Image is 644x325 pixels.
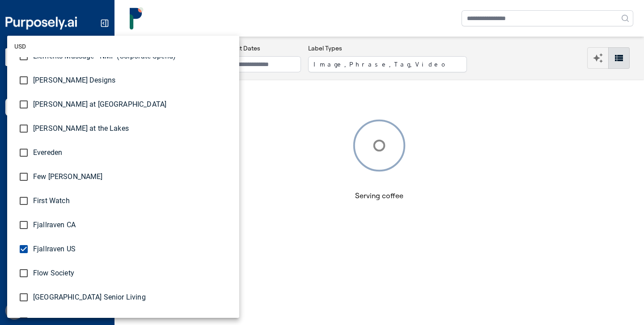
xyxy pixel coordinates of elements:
span: Fjallraven US [33,244,232,254]
span: Evereden [33,147,232,158]
span: Flow Society [33,268,232,279]
span: [GEOGRAPHIC_DATA] Senior Living [33,292,232,303]
span: [PERSON_NAME] at the Lakes [33,123,232,134]
span: First Watch [33,196,232,206]
span: [PERSON_NAME] at [GEOGRAPHIC_DATA] [33,99,232,110]
span: [PERSON_NAME] Designs [33,75,232,86]
li: USD [7,36,239,57]
span: Few [PERSON_NAME] [33,171,232,182]
span: Fjallraven CA [33,220,232,230]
